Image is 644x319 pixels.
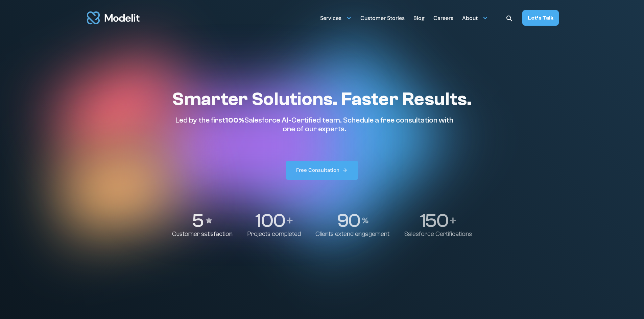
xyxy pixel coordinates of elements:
div: Careers [433,12,453,25]
p: Led by the first Salesforce AI-Certified team. Schedule a free consultation with one of our experts. [172,116,457,134]
img: arrow right [342,167,348,173]
img: Stars [205,216,213,224]
div: Customer Stories [360,12,405,25]
a: Careers [433,11,453,24]
p: Projects completed [247,230,301,238]
p: 100 [255,211,285,230]
div: About [462,11,488,24]
span: 100% [225,116,244,125]
p: 150 [420,211,448,230]
a: home [86,7,141,28]
img: Plus [450,217,456,223]
p: 90 [337,211,360,230]
p: Customer satisfaction [172,230,233,238]
a: Free Consultation [286,161,358,180]
p: Clients extend engagement [315,230,389,238]
a: Blog [413,11,425,24]
img: modelit logo [86,7,141,28]
div: Free Consultation [296,167,339,174]
div: Blog [413,12,425,25]
a: Let’s Talk [522,10,559,26]
p: Salesforce Certifications [404,230,472,238]
p: 5 [192,211,203,230]
img: Plus [287,217,293,223]
div: Services [320,12,341,25]
div: About [462,12,478,25]
div: Let’s Talk [528,14,553,22]
a: Customer Stories [360,11,405,24]
h1: Smarter Solutions. Faster Results. [172,88,472,110]
img: Percentage [362,217,368,223]
div: Services [320,11,352,24]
